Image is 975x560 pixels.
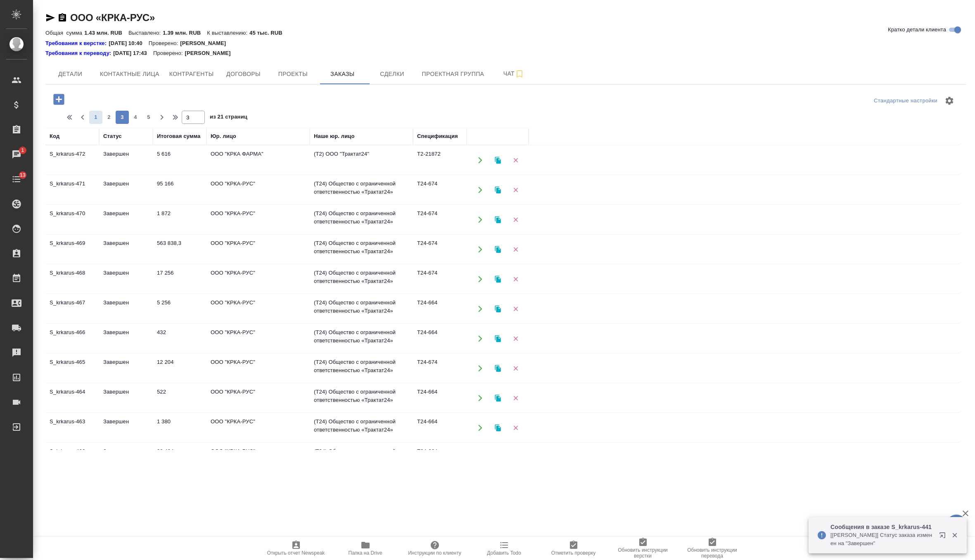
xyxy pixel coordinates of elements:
[47,91,70,108] button: Добавить проект
[489,389,506,406] button: Клонировать
[45,324,99,353] td: S_krkarus-466
[413,235,467,264] td: T24-674
[413,413,467,442] td: T24-664
[99,235,153,264] td: Завершен
[608,537,678,560] button: Обновить инструкции верстки
[472,271,489,287] button: Открыть
[45,413,99,442] td: S_krkarus-463
[129,113,142,121] span: 4
[489,360,506,377] button: Клонировать
[489,419,506,436] button: Клонировать
[15,171,31,179] span: 13
[153,265,206,294] td: 17 256
[103,132,122,140] div: Статус
[153,384,206,413] td: 522
[472,152,489,168] button: Открыть
[45,384,99,413] td: S_krkarus-464
[153,49,185,57] p: Проверено:
[2,144,31,165] a: 1
[206,443,310,472] td: ООО "КРКА-РУС"
[45,205,99,234] td: S_krkarus-470
[249,30,289,36] p: 45 тыс. RUB
[888,26,946,34] span: Кратко детали клиента
[153,235,206,264] td: 563 838,3
[413,384,467,413] td: T24-664
[45,294,99,323] td: S_krkarus-467
[507,389,524,406] button: Удалить
[109,39,149,47] p: [DATE] 10:40
[310,324,413,353] td: (T24) Общество с ограниченной ответственностью «Трактат24»
[683,547,742,559] span: Обновить инструкции перевода
[99,146,153,175] td: Завершен
[507,181,524,198] button: Удалить
[494,69,534,79] span: Чат
[507,330,524,347] button: Удалить
[413,146,467,175] td: Т2-21872
[413,443,467,472] td: T24-664
[413,176,467,204] td: T24-674
[149,39,180,47] p: Проверено:
[310,205,413,234] td: (T24) Общество с ограниченной ответственностью «Трактат24»
[153,413,206,442] td: 1 380
[678,537,747,560] button: Обновить инструкции перевода
[185,49,237,57] p: [PERSON_NAME]
[310,146,413,175] td: (Т2) ООО "Трактат24"
[472,241,489,258] button: Открыть
[89,113,102,121] span: 1
[323,69,362,79] span: Заказы
[153,205,206,234] td: 1 872
[507,152,524,168] button: Удалить
[153,176,206,204] td: 95 166
[206,146,310,175] td: ООО "КРКА ФАРМА"
[934,527,954,547] button: Открыть в новой вкладке
[489,330,506,347] button: Клонировать
[507,419,524,436] button: Удалить
[413,354,467,383] td: T24-674
[489,449,506,466] button: Клонировать
[45,30,84,36] p: Общая сумма
[349,550,382,556] span: Папка на Drive
[830,523,934,531] p: Сообщения в заказе S_krkarus-441
[70,12,155,23] a: ООО «КРКА-РУС»
[946,532,963,539] button: Закрыть
[129,111,142,124] button: 4
[45,443,99,472] td: S_krkarus-462
[331,537,400,560] button: Папка на Drive
[84,30,128,36] p: 1.43 млн. RUB
[153,294,206,323] td: 5 256
[45,39,109,47] a: Требования к верстке:
[207,30,249,36] p: К выставлению:
[45,265,99,294] td: S_krkarus-468
[180,39,232,47] p: [PERSON_NAME]
[45,49,113,57] a: Требования к переводу:
[157,132,200,140] div: Итоговая сумма
[153,443,206,472] td: 28 404
[153,354,206,383] td: 12 204
[206,235,310,264] td: ООО "КРКА-РУС"
[489,271,506,287] button: Клонировать
[99,294,153,323] td: Завершен
[45,39,109,47] div: Нажми, чтобы открыть папку с инструкцией
[210,112,247,124] span: из 21 страниц
[223,69,263,79] span: Договоры
[99,205,153,234] td: Завершен
[206,413,310,442] td: ООО "КРКА-РУС"
[310,176,413,204] td: (T24) Общество с ограниченной ответственностью «Трактат24»
[472,300,489,317] button: Открыть
[153,324,206,353] td: 432
[50,69,90,79] span: Детали
[128,30,163,36] p: Выставлено:
[946,515,967,535] button: 🙏
[872,95,939,107] div: split button
[472,449,489,466] button: Открыть
[206,176,310,204] td: ООО "КРКА-РУС"
[489,152,506,168] button: Клонировать
[113,49,153,57] p: [DATE] 17:43
[89,111,102,124] button: 1
[314,132,355,140] div: Наше юр. лицо
[613,547,673,559] span: Обновить инструкции верстки
[413,294,467,323] td: T24-664
[99,324,153,353] td: Завершен
[310,235,413,264] td: (T24) Общество с ограниченной ответственностью «Трактат24»
[211,132,236,140] div: Юр. лицо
